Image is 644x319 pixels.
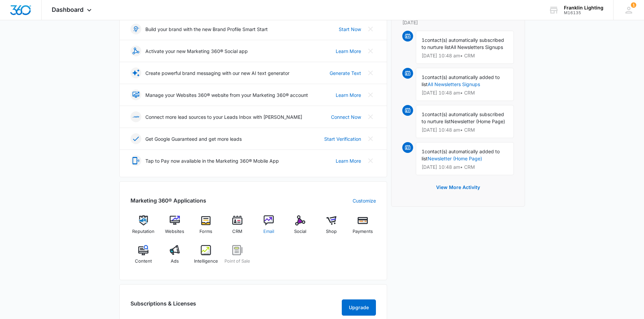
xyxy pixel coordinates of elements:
a: Connect Now [331,113,361,121]
div: account name [564,5,603,10]
span: Reputation [132,228,154,235]
span: Ads [171,258,179,265]
p: [DATE] 10:48 am • CRM [422,90,508,95]
span: 1 [631,2,636,8]
a: Reputation [130,215,157,240]
a: Shop [318,215,344,240]
p: Build your brand with the new Brand Profile Smart Start [145,26,268,33]
button: View More Activity [429,179,487,195]
a: CRM [224,215,251,240]
a: Forms [193,215,219,240]
button: Close [365,46,376,56]
span: contact(s) automatically subscribed to nurture list [422,37,504,50]
a: Start Now [339,26,361,33]
span: Email [263,228,274,235]
p: Manage your Websites 360® website from your Marketing 360® account [145,91,308,99]
span: 1 [422,149,425,154]
span: contact(s) automatically added to list [422,149,500,161]
span: Social [294,228,306,235]
a: Content [130,245,157,269]
span: Intelligence [194,258,218,265]
p: Connect more lead sources to your Leads Inbox with [PERSON_NAME] [145,113,302,121]
a: Newsletter (Home Page) [428,156,482,161]
p: [DATE] [402,19,514,26]
h2: Marketing 360® Applications [130,196,206,205]
span: Websites [165,228,184,235]
button: Upgrade [342,299,376,316]
button: Close [365,24,376,34]
span: All Newsletters Signups [451,44,503,50]
a: Payments [350,215,376,240]
span: Newsletter (Home Page) [451,118,505,124]
button: Close [365,68,376,78]
a: Email [256,215,282,240]
div: account id [564,10,603,15]
p: Get Google Guaranteed and get more leads [145,135,242,142]
span: CRM [232,228,242,235]
a: Generate Text [330,70,361,77]
button: Close [365,89,376,100]
p: [DATE] 10:48 am • CRM [422,128,508,132]
button: Close [365,111,376,122]
span: 1 [422,37,425,43]
p: [DATE] 10:48 am • CRM [422,53,508,58]
p: Tap to Pay now available in the Marketing 360® Mobile App [145,157,279,164]
a: Start Verification [324,135,361,142]
span: 1 [422,111,425,117]
p: Activate your new Marketing 360® Social app [145,48,248,55]
button: Close [365,133,376,144]
a: Intelligence [193,245,219,269]
span: Shop [326,228,337,235]
a: Customize [353,197,376,204]
span: Content [135,258,152,265]
a: Websites [162,215,188,240]
div: notifications count [631,2,636,8]
a: Point of Sale [224,245,251,269]
span: contact(s) automatically subscribed to nurture list [422,111,504,124]
p: [DATE] 10:48 am • CRM [422,165,508,169]
a: Social [287,215,313,240]
p: Create powerful brand messaging with our new AI text generator [145,70,289,77]
span: 1 [422,74,425,80]
h2: Subscriptions & Licenses [130,299,196,313]
span: Dashboard [52,6,84,13]
button: Close [365,155,376,166]
a: Learn More [336,48,361,55]
a: All Newsletters Signups [428,81,480,87]
span: Forms [199,228,212,235]
span: Point of Sale [224,258,250,265]
a: Learn More [336,157,361,164]
a: Ads [162,245,188,269]
span: Payments [353,228,373,235]
span: contact(s) automatically added to list [422,74,500,87]
a: Learn More [336,91,361,99]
